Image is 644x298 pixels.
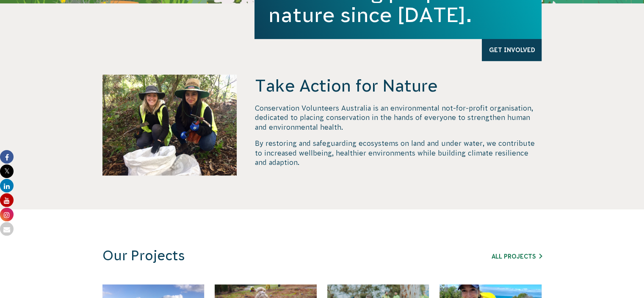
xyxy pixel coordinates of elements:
h3: Our Projects [102,248,428,264]
p: By restoring and safeguarding ecosystems on land and under water, we contribute to increased well... [254,139,542,167]
h4: Take Action for Nature [254,75,542,97]
a: Get Involved [482,39,542,61]
a: All Projects [492,253,542,260]
p: Conservation Volunteers Australia is an environmental not-for-profit organisation, dedicated to p... [254,103,542,132]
